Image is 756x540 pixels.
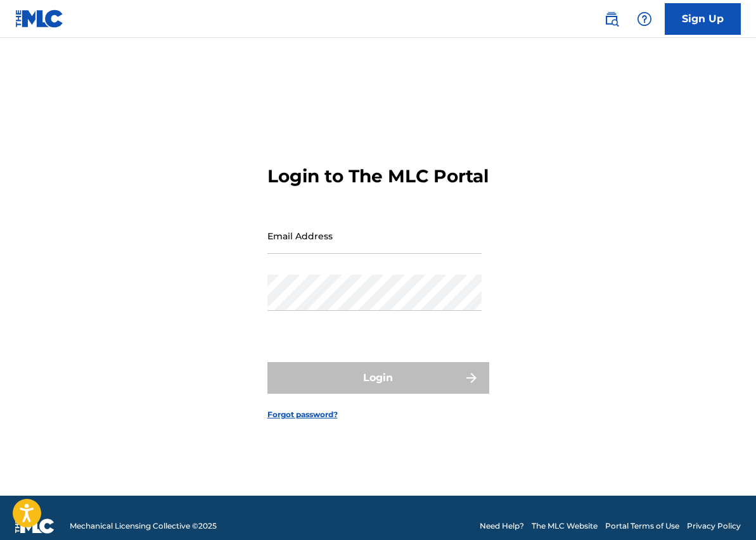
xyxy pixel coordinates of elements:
iframe: Chat Widget [693,479,756,540]
a: Public Search [599,6,624,32]
a: Forgot password? [267,409,338,420]
h3: Login to The MLC Portal [267,165,489,187]
img: logo [15,518,54,534]
a: Privacy Policy [687,520,741,532]
a: Sign Up [665,3,741,35]
span: Mechanical Licensing Collective © 2025 [70,520,217,532]
img: MLC Logo [15,9,64,28]
img: search [604,11,619,27]
a: Portal Terms of Use [605,520,679,532]
a: Need Help? [480,520,524,532]
div: Help [632,6,657,32]
img: help [637,11,652,27]
a: The MLC Website [532,520,598,532]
